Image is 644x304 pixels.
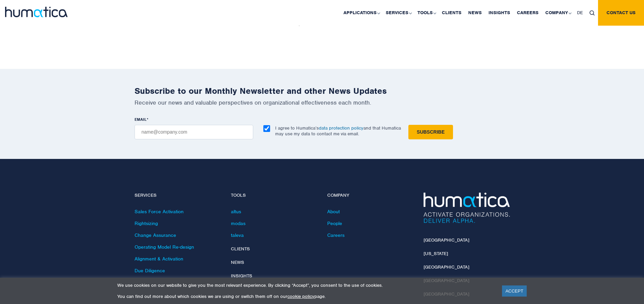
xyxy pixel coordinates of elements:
[117,282,494,288] p: We use cookies on our website to give you the most relevant experience. By clicking “Accept”, you...
[502,285,527,297] a: ACCEPT
[231,273,252,279] a: Insights
[135,125,253,139] input: name@company.com
[577,10,583,16] span: DE
[135,268,165,274] a: Due Diligence
[424,237,469,243] a: [GEOGRAPHIC_DATA]
[590,10,595,16] img: search_icon
[231,220,245,226] a: modas
[135,244,194,250] a: Operating Model Re-design
[135,193,221,198] h4: Services
[231,259,244,265] a: News
[287,294,314,299] a: cookie policy
[231,209,241,215] a: altus
[231,246,250,252] a: Clients
[275,125,401,137] p: I agree to Humatica’s and that Humatica may use my data to contact me via email.
[327,232,344,238] a: Careers
[135,86,510,96] h2: Subscribe to our Monthly Newsletter and other News Updates
[135,220,158,226] a: Rightsizing
[327,209,340,215] a: About
[135,117,147,122] span: EMAIL
[117,294,494,299] p: You can find out more about which cookies we are using or switch them off on our page.
[135,209,184,215] a: Sales Force Activation
[135,256,183,262] a: Alignment & Activation
[135,232,176,238] a: Change Assurance
[319,125,363,131] a: data protection policy
[408,125,453,139] input: Subscribe
[424,251,448,256] a: [US_STATE]
[327,193,413,198] h4: Company
[231,193,317,198] h4: Tools
[327,220,342,226] a: People
[135,99,510,106] p: Receive our news and valuable perspectives on organizational effectiveness each month.
[263,125,270,132] input: I agree to Humatica’sdata protection policyand that Humatica may use my data to contact me via em...
[424,193,510,223] img: Humatica
[5,7,68,17] img: logo
[231,232,244,238] a: taleva
[424,264,469,270] a: [GEOGRAPHIC_DATA]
